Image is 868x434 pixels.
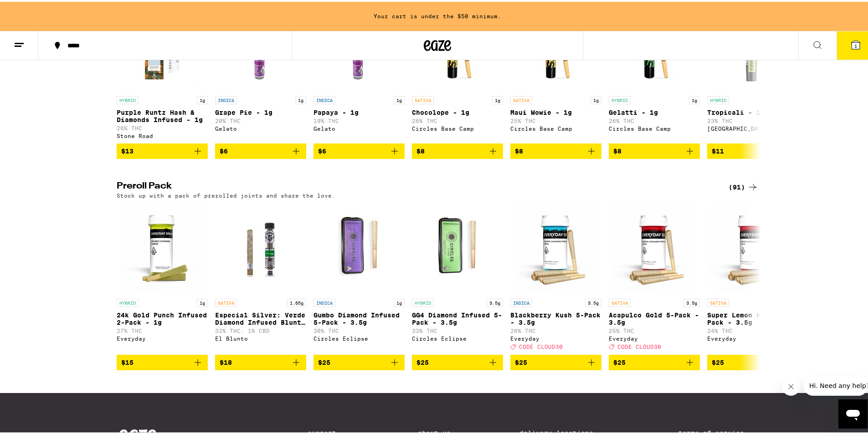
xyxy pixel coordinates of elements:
p: 25% THC [510,116,601,122]
iframe: Button to launch messaging window [838,398,868,427]
p: 33% THC [412,326,503,332]
a: Open page for GG4 Diamond Infused 5-Pack - 3.5g from Circles Eclipse [412,201,503,352]
p: 19% THC [313,116,405,122]
p: HYBRID [412,297,434,305]
button: Add to bag [215,353,306,368]
button: Add to bag [412,353,503,368]
p: 25% THC [609,326,700,332]
p: 1g [197,297,208,305]
iframe: Close message [782,376,800,394]
p: 1g [492,94,503,102]
div: Everyday [707,334,798,340]
p: Gumbo Diamond Infused 5-Pack - 3.5g [313,310,405,324]
span: $25 [515,357,527,364]
button: Add to bag [313,142,405,157]
button: Add to bag [510,142,601,157]
p: 26% THC [510,326,601,332]
p: 32% THC: 1% CBD [215,326,306,332]
p: HYBRID [609,94,631,102]
p: 30% THC [313,326,405,332]
p: 26% THC [412,116,503,122]
img: Everyday - Blackberry Kush 5-Pack - 3.5g [510,201,601,292]
p: Stock up with a pack of prerolled joints and share the love. [117,191,335,197]
p: 27% THC [117,326,208,332]
button: Add to bag [707,142,798,157]
span: $8 [416,146,425,153]
p: 1g [295,94,306,102]
p: 23% THC [707,116,798,122]
p: HYBRID [117,297,139,305]
p: SATIVA [707,297,729,305]
p: SATIVA [215,297,237,305]
p: 1g [197,94,208,102]
span: $11 [712,146,724,153]
div: Everyday [510,334,601,340]
p: Papaya - 1g [313,107,405,114]
p: 24k Gold Punch Infused 2-Pack - 1g [117,310,208,324]
p: Acapulco Gold 5-Pack - 3.5g [609,310,700,324]
a: Open page for 24k Gold Punch Infused 2-Pack - 1g from Everyday [117,201,208,352]
div: Circles Eclipse [412,334,503,340]
button: Add to bag [412,142,503,157]
div: Circles Base Camp [412,124,503,130]
span: $15 [121,357,134,364]
div: Circles Base Camp [609,124,700,130]
img: El Blunto - Especial Silver: Verde Diamond Infused Blunt - 1.65g [215,201,306,292]
a: Open page for Super Lemon Haze 5-Pack - 3.5g from Everyday [707,201,798,352]
p: Tropicali - 1g [707,107,798,114]
a: Open page for Acapulco Gold 5-Pack - 3.5g from Everyday [609,201,700,352]
p: INDICA [313,297,335,305]
p: 1g [689,94,700,102]
img: Circles Eclipse - GG4 Diamond Infused 5-Pack - 3.5g [412,201,503,292]
span: CODE CLOUD30 [617,342,661,348]
div: Circles Eclipse [313,334,405,340]
span: 1 [854,41,857,47]
button: Add to bag [215,142,306,157]
p: 24% THC [707,326,798,332]
p: 3.5g [683,297,700,305]
p: Super Lemon Haze 5-Pack - 3.5g [707,310,798,324]
p: HYBRID [117,94,139,102]
div: (91) [729,180,758,191]
span: $25 [613,357,626,364]
div: Gelato [313,124,405,130]
p: Chocolope - 1g [412,107,503,114]
p: SATIVA [412,94,434,102]
p: INDICA [510,297,532,305]
span: CODE CLOUD30 [519,342,563,348]
p: 1g [394,297,405,305]
div: Gelato [215,124,306,130]
div: Everyday [609,334,700,340]
iframe: Message from company [804,374,868,394]
p: SATIVA [609,297,631,305]
img: Everyday - Acapulco Gold 5-Pack - 3.5g [609,201,700,292]
div: El Blunto [215,334,306,340]
span: $8 [613,146,621,153]
a: Open page for Gumbo Diamond Infused 5-Pack - 3.5g from Circles Eclipse [313,201,405,352]
span: $8 [515,146,523,153]
button: Add to bag [510,353,601,368]
p: Blackberry Kush 5-Pack - 3.5g [510,310,601,324]
p: 26% THC [117,123,208,129]
p: 1g [394,94,405,102]
span: $25 [416,357,429,364]
button: Add to bag [609,353,700,368]
p: GG4 Diamond Infused 5-Pack - 3.5g [412,310,503,324]
span: $25 [318,357,330,364]
div: Stone Road [117,131,208,137]
h2: Preroll Pack [117,180,714,191]
p: INDICA [313,94,335,102]
button: Add to bag [609,142,700,157]
p: 1.65g [287,297,306,305]
span: $6 [318,146,326,153]
div: Circles Base Camp [510,124,601,130]
p: 26% THC [609,116,700,122]
p: 3.5g [585,297,601,305]
p: 3.5g [487,297,503,305]
img: Everyday - Super Lemon Haze 5-Pack - 3.5g [707,201,798,292]
button: Add to bag [117,353,208,368]
img: Everyday - 24k Gold Punch Infused 2-Pack - 1g [117,201,208,292]
p: Gelatti - 1g [609,107,700,114]
span: $25 [712,357,724,364]
p: 20% THC [215,116,306,122]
